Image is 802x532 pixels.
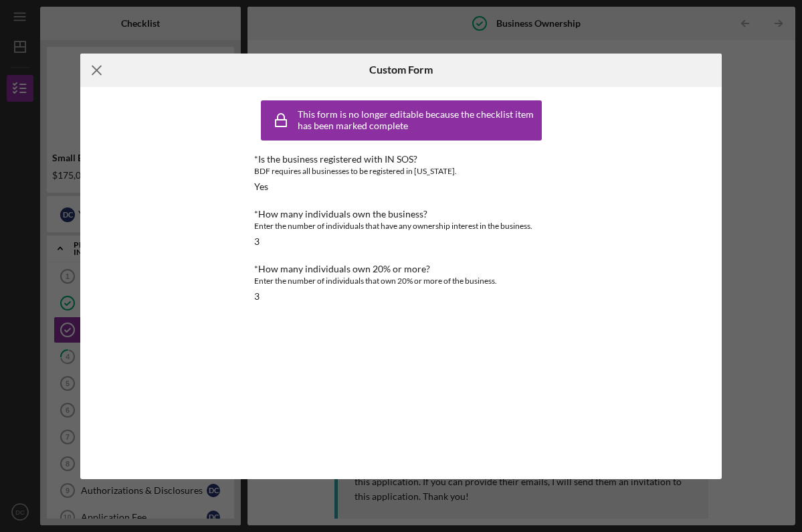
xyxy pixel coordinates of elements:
[254,219,548,233] div: Enter the number of individuals that have any ownership interest in the business.
[254,291,260,302] div: 3
[254,264,548,274] div: *How many individuals own 20% or more?
[254,274,548,288] div: Enter the number of individuals that own 20% or more of the business.
[369,64,433,76] h6: Custom Form
[254,181,268,192] div: Yes
[254,154,548,165] div: *Is the business registered with IN SOS?
[254,165,548,178] div: BDF requires all businesses to be registered in [US_STATE].
[254,209,548,219] div: *How many individuals own the business?
[298,109,538,130] div: This form is no longer editable because the checklist item has been marked complete
[254,236,260,247] div: 3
